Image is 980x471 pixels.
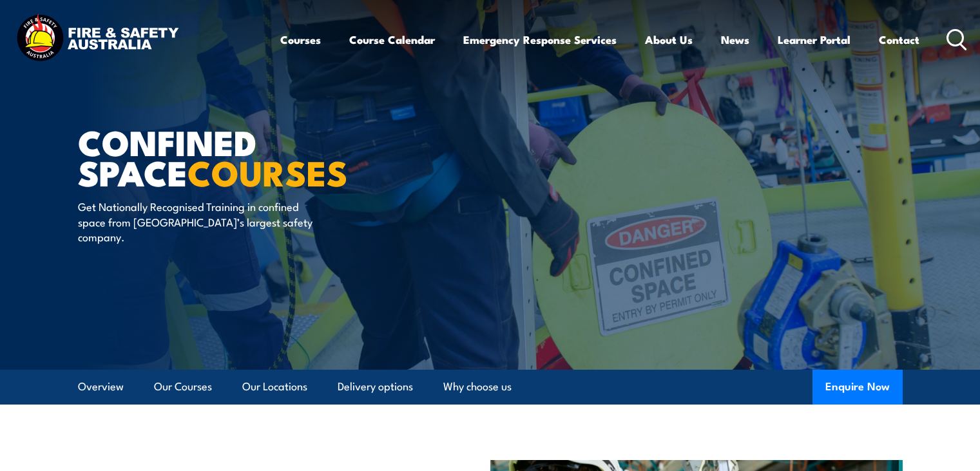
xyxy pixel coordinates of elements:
a: Courses [280,23,321,57]
a: Overview [78,370,124,404]
a: Delivery options [338,370,413,404]
h1: Confined Space [78,126,396,186]
a: About Us [645,23,693,57]
button: Enquire Now [812,370,903,405]
a: Contact [879,23,919,57]
a: Learner Portal [778,23,850,57]
a: Emergency Response Services [463,23,617,57]
a: News [721,23,749,57]
a: Our Courses [154,370,212,404]
a: Course Calendar [349,23,435,57]
a: Why choose us [443,370,512,404]
p: Get Nationally Recognised Training in confined space from [GEOGRAPHIC_DATA]’s largest safety comp... [78,199,313,244]
a: Our Locations [242,370,307,404]
strong: COURSES [187,145,348,198]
